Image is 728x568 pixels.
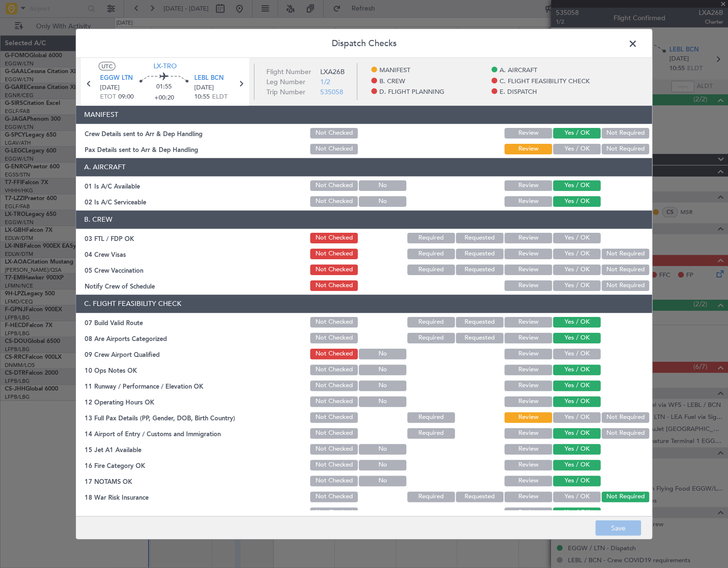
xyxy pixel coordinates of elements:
[504,196,552,206] button: Review
[553,264,601,275] button: Yes / OK
[553,232,601,243] button: Yes / OK
[602,264,649,275] button: Not Required
[553,491,601,502] button: Yes / OK
[602,280,649,290] button: Not Required
[504,380,552,391] button: Review
[504,232,552,243] button: Review
[602,491,649,502] button: Not Required
[553,459,601,470] button: Yes / OK
[76,29,652,58] header: Dispatch Checks
[504,180,552,190] button: Review
[504,459,552,470] button: Review
[553,248,601,259] button: Yes / OK
[504,143,552,154] button: Review
[504,443,552,454] button: Review
[553,316,601,327] button: Yes / OK
[504,316,552,327] button: Review
[553,364,601,375] button: Yes / OK
[504,127,552,138] button: Review
[553,127,601,138] button: Yes / OK
[553,475,601,486] button: Yes / OK
[602,412,649,422] button: Not Required
[504,428,552,438] button: Review
[504,348,552,359] button: Review
[504,332,552,343] button: Review
[504,491,552,502] button: Review
[500,76,590,86] span: C. FLIGHT FEASIBILITY CHECK
[504,507,552,518] button: Review
[553,396,601,406] button: Yes / OK
[553,443,601,454] button: Yes / OK
[504,475,552,486] button: Review
[602,248,649,259] button: Not Required
[602,143,649,154] button: Not Required
[602,428,649,438] button: Not Required
[553,412,601,422] button: Yes / OK
[504,412,552,422] button: Review
[553,196,601,206] button: Yes / OK
[553,428,601,438] button: Yes / OK
[504,364,552,375] button: Review
[504,396,552,406] button: Review
[553,507,601,518] button: Yes / OK
[553,332,601,343] button: Yes / OK
[504,280,552,290] button: Review
[553,180,601,190] button: Yes / OK
[553,348,601,359] button: Yes / OK
[504,264,552,275] button: Review
[553,280,601,290] button: Yes / OK
[602,127,649,138] button: Not Required
[553,143,601,154] button: Yes / OK
[504,248,552,259] button: Review
[553,380,601,391] button: Yes / OK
